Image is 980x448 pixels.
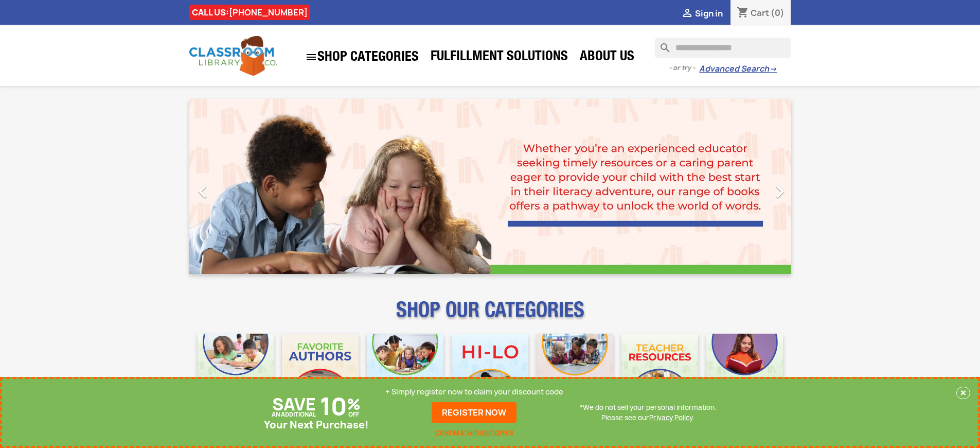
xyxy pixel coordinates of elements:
span: → [769,64,777,74]
img: Classroom Library Company [189,36,277,76]
a: Previous [189,99,280,274]
img: CLC_Bulk_Mobile.jpg [198,334,274,410]
a: Next [701,99,791,274]
i: shopping_cart [737,7,749,20]
a:  Sign in [681,8,723,19]
img: CLC_HiLo_Mobile.jpg [452,334,528,410]
i:  [190,179,216,204]
p: SHOP OUR CATEGORIES [189,307,791,325]
input: Search [655,38,791,58]
img: CLC_Fiction_Nonfiction_Mobile.jpg [537,334,613,410]
span: (0) [771,7,785,19]
a: SHOP CATEGORIES [300,46,424,68]
img: CLC_Phonics_And_Decodables_Mobile.jpg [367,334,443,410]
i:  [767,179,793,204]
a: Advanced Search→ [699,64,777,74]
span: - or try - [669,63,699,73]
span: Sign in [695,8,723,19]
img: CLC_Dyslexia_Mobile.jpg [706,334,783,410]
span: Cart [751,7,769,19]
a: Fulfillment Solutions [425,47,573,68]
div: CALL US: [189,5,310,20]
i:  [305,51,317,63]
ul: Carousel container [189,99,791,274]
a: About Us [575,47,639,68]
img: CLC_Favorite_Authors_Mobile.jpg [282,334,359,410]
i:  [681,8,693,20]
a: [PHONE_NUMBER] [229,7,308,18]
i: search [655,38,667,50]
img: CLC_Teacher_Resources_Mobile.jpg [621,334,698,410]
